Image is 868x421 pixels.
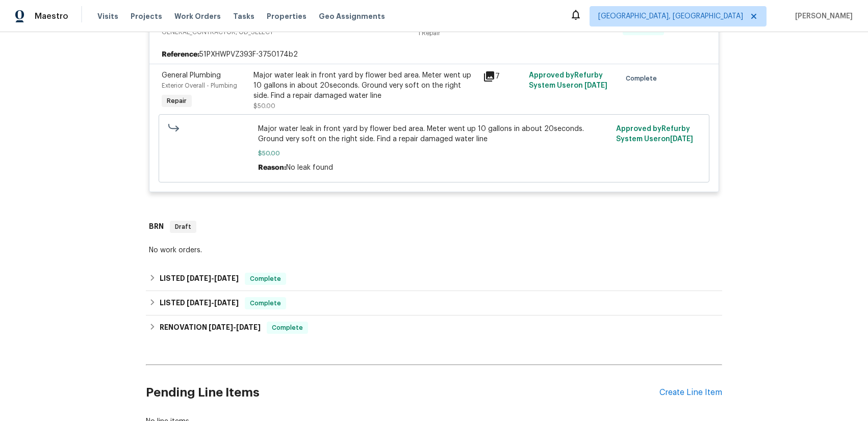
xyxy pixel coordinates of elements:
div: 7 [483,70,523,83]
div: RENOVATION [DATE]-[DATE]Complete [146,315,722,340]
h6: LISTED [160,273,239,285]
span: $50.00 [258,148,610,159]
span: Complete [246,274,285,284]
h2: Pending Line Items [146,369,659,416]
span: [PERSON_NAME] [791,11,853,21]
h6: LISTED [160,297,239,309]
span: Repair [163,96,191,106]
span: [DATE] [214,275,239,282]
div: Create Line Item [659,388,722,398]
span: Maestro [35,11,68,21]
span: - [209,324,261,331]
span: General Plumbing [162,72,221,79]
span: Properties [267,11,307,21]
div: Major water leak in front yard by flower bed area. Meter went up 10 gallons in about 20seconds. G... [253,70,477,101]
span: Work Orders [174,11,221,21]
span: [DATE] [187,299,211,306]
span: Visits [97,11,118,21]
span: Reason: [258,164,286,171]
span: [DATE] [214,299,239,306]
span: GENERAL_CONTRACTOR, OD_SELECT [162,27,418,37]
span: Approved by Refurby System User on [529,72,607,89]
span: Complete [268,323,307,333]
span: Complete [246,298,285,308]
span: Complete [626,73,661,84]
span: Draft [171,222,195,232]
span: $50.00 [253,103,275,109]
span: [DATE] [584,82,607,89]
span: Major water leak in front yard by flower bed area. Meter went up 10 gallons in about 20seconds. G... [258,124,610,144]
div: 51PXHWPVZ393F-3750174b2 [149,45,719,64]
span: No leak found [286,164,333,171]
span: [DATE] [209,324,233,331]
span: [GEOGRAPHIC_DATA], [GEOGRAPHIC_DATA] [598,11,743,21]
h6: BRN [149,221,164,233]
b: Reference: [162,49,199,60]
h6: RENOVATION [160,322,261,334]
div: No work orders. [149,245,719,255]
span: Tasks [233,13,254,20]
div: LISTED [DATE]-[DATE]Complete [146,267,722,291]
span: [DATE] [187,275,211,282]
span: [DATE] [236,324,261,331]
span: - [187,299,239,306]
div: LISTED [DATE]-[DATE]Complete [146,291,722,315]
span: Geo Assignments [319,11,385,21]
span: [DATE] [670,136,693,143]
span: Exterior Overall - Plumbing [162,83,237,89]
div: 1 Repair [418,28,520,38]
span: Projects [131,11,162,21]
div: BRN Draft [146,210,722,243]
span: - [187,275,239,282]
span: Approved by Refurby System User on [616,125,693,143]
